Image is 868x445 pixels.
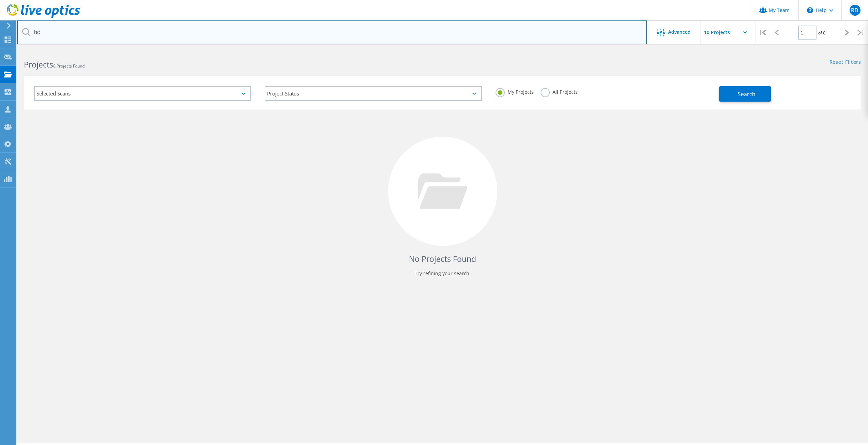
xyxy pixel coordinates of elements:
div: Project Status [265,86,482,101]
div: | [854,20,868,45]
a: Reset Filters [829,60,861,65]
span: RD [851,8,858,13]
span: 0 Projects Found [53,63,85,69]
svg: \n [807,7,813,13]
h4: No Projects Found [31,253,854,265]
div: | [755,20,769,45]
div: Selected Scans [34,86,251,101]
input: Search projects by name, owner, ID, company, etc [17,20,647,44]
p: Try refining your search. [31,268,854,279]
a: Live Optics Dashboard [7,14,80,19]
label: My Projects [496,88,534,94]
span: Advanced [668,30,691,34]
button: Search [719,86,771,102]
span: of 0 [818,30,825,36]
b: Projects [24,59,53,70]
span: Search [738,90,755,98]
label: All Projects [541,88,578,94]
